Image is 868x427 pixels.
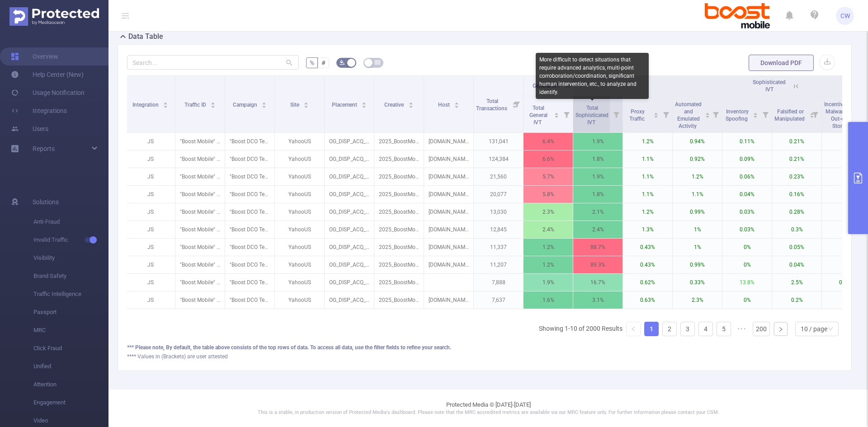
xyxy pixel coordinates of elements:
[573,274,623,291] p: 16.7%
[705,111,710,114] i: icon: caret-up
[11,102,67,120] a: Integrations
[275,186,324,203] p: YahooUS
[673,256,722,273] p: 0.99%
[325,291,374,309] p: OG_DISP_ACQ_YHOO_AWR_NA_UPPER_IND_PRGM_FY25_RTG-DCOTestMap_300x250 [9616066]
[654,111,659,114] i: icon: caret-up
[474,274,523,291] p: 7,888
[772,168,821,185] p: 0.23%
[225,274,274,291] p: "Boost DCO Test FY25" [280591]
[644,322,659,336] li: 1
[126,221,175,238] p: JS
[132,102,160,108] span: Integration
[424,168,473,185] p: [DOMAIN_NAME]
[474,133,523,150] p: 131,041
[225,186,274,203] p: "Boost DCO Test FY25" [280591]
[772,203,821,221] p: 0.28%
[163,104,168,107] i: icon: caret-down
[408,101,414,106] div: Sort
[33,249,108,267] span: Visibility
[653,111,659,117] div: Sort
[753,79,786,93] span: Sophisticated IVT
[726,108,749,122] span: Inventory Spoofing
[675,101,702,129] span: Automated and Emulated Activity
[211,104,216,107] i: icon: caret-down
[374,256,424,273] p: 2025_BoostMobile_StoreLocator_728x90.zip [5403590]
[127,352,842,361] div: **** Values in (Brackets) are user attested
[175,186,225,203] p: "Boost Mobile" [27637]
[225,133,274,150] p: "Boost DCO Test FY25" [280591]
[722,239,772,256] p: 0%
[623,150,672,168] p: 1.1%
[626,322,641,336] li: Previous Page
[524,133,573,150] p: 6.4%
[374,221,424,238] p: 2025_BoostMobile_StoreLocator_160x600.zip [5403511]
[828,326,833,333] i: icon: down
[126,133,175,150] p: JS
[772,133,821,150] p: 0.21%
[424,203,473,221] p: [DOMAIN_NAME]
[9,7,99,26] img: Protected Media
[175,291,225,309] p: "Boost Mobile" [27637]
[524,239,573,256] p: 1.2%
[325,221,374,238] p: OG_DISP_ACQ_YHOO_AWR_NA_UPPER_IND_PRGM_FY25_RTG-DCOTestMap_160x600 [9616068]
[304,101,309,103] i: icon: caret-up
[524,291,573,309] p: 1.6%
[524,168,573,185] p: 5.7%
[735,322,749,336] li: Next 5 Pages
[374,274,424,291] p: 2025_BoostMobile_StoreLocator_300x250.zip [5377429]
[474,221,523,238] p: 12,845
[325,274,374,291] p: OG_DISP_ACQ_YHOO_AWR_NA_UPPER_IND_PRGM_FY25_RTG-DCOTestNoMap_300x250 [9616071]
[476,98,509,112] span: Total Transactions
[374,239,424,256] p: 2025_BoostMobile_StoreLocator_728x90.zip [5403590]
[560,96,573,132] i: Filter menu
[11,120,48,138] a: Users
[673,186,722,203] p: 1.1%
[175,133,225,150] p: "Boost Mobile" [27637]
[631,326,636,332] i: icon: left
[321,59,325,66] span: #
[424,291,473,309] p: [DOMAIN_NAME]
[573,221,623,238] p: 2.4%
[175,150,225,168] p: "Boost Mobile" [27637]
[384,102,405,108] span: Creative
[424,221,473,238] p: [DOMAIN_NAME]
[374,150,424,168] p: 2025_BoostMobile_StoreLocator_300x250.zip [5377429]
[33,193,59,211] span: Solutions
[554,111,559,114] i: icon: caret-up
[374,133,424,150] p: 2025_BoostMobile_StoreLocator_300x250.zip [5377429]
[645,322,658,336] a: 1
[673,150,722,168] p: 0.92%
[128,31,163,42] h2: Data Table
[340,60,345,65] i: icon: bg-colors
[673,168,722,185] p: 1.2%
[722,133,772,150] p: 0.11%
[573,133,623,150] p: 1.9%
[454,104,459,107] i: icon: caret-down
[126,239,175,256] p: JS
[524,274,573,291] p: 1.9%
[175,274,225,291] p: "Boost Mobile" [27637]
[11,47,58,66] a: Overview
[772,186,821,203] p: 0.16%
[33,231,108,249] span: Invalid Traffic
[225,256,274,273] p: "Boost DCO Test FY25" [280591]
[753,114,758,117] i: icon: caret-down
[275,133,324,150] p: YahooUS
[424,186,473,203] p: [DOMAIN_NAME]
[623,291,672,309] p: 0.63%
[772,239,821,256] p: 0.05%
[623,186,672,203] p: 1.1%
[623,133,672,150] p: 1.2%
[660,96,672,132] i: Filter menu
[474,150,523,168] p: 124,384
[573,150,623,168] p: 1.8%
[536,53,649,99] div: More difficult to detect situations that require advanced analytics, multi-point corroboration/co...
[275,239,324,256] p: YahooUS
[11,84,85,102] a: Usage Notification
[824,101,854,129] span: Incentivized, Malware, or Out-of-Store
[673,274,722,291] p: 0.33%
[533,83,560,89] span: General IVT
[573,203,623,221] p: 2.1%
[374,186,424,203] p: 2025_BoostMobile_StoreLocator_300x250.zip [5377429]
[722,221,772,238] p: 0.03%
